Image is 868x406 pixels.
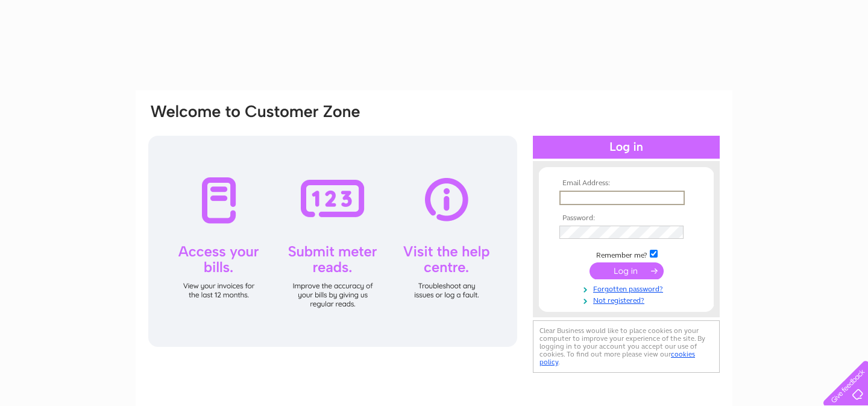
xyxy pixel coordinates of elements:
[559,282,696,294] a: Forgotten password?
[556,179,696,188] th: Email Address:
[533,320,720,373] div: Clear Business would like to place cookies on your computer to improve your experience of the sit...
[556,248,696,260] td: Remember me?
[590,262,664,279] input: Submit
[556,214,696,223] th: Password:
[539,350,695,366] a: cookies policy
[559,294,696,305] a: Not registered?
